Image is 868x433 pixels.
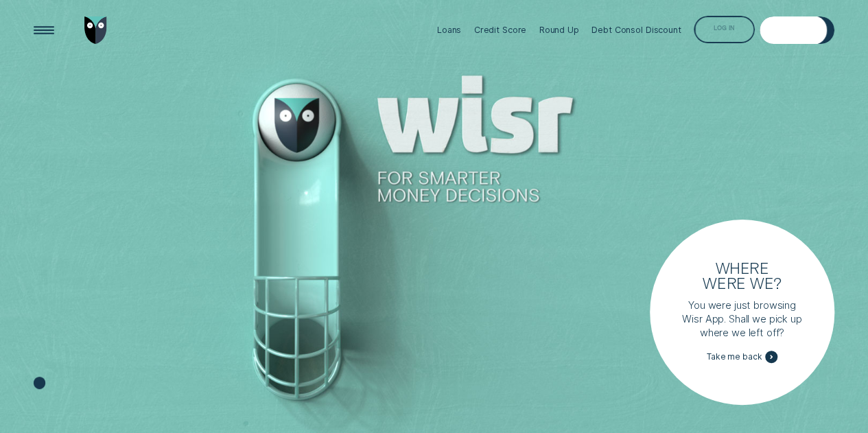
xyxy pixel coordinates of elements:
[437,25,461,35] div: Loans
[760,16,834,44] a: Get Estimate
[707,352,762,362] span: Take me back
[539,25,579,35] div: Round Up
[30,16,58,44] button: Open Menu
[697,260,786,290] h3: Where were we?
[84,16,107,44] img: Wisr
[474,25,527,35] div: Credit Score
[591,25,681,35] div: Debt Consol Discount
[650,220,835,405] a: Where were we?You were just browsing Wisr App. Shall we pick up where we left off?Take me back
[681,299,803,340] p: You were just browsing Wisr App. Shall we pick up where we left off?
[694,16,755,43] button: Log in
